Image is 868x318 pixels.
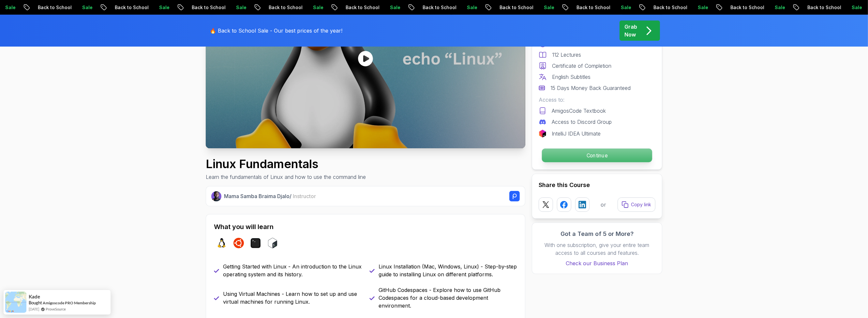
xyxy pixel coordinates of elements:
h2: Share this Course [539,181,655,190]
p: Back to School [415,4,459,11]
h1: Linux Fundamentals [206,157,366,170]
button: Continue [542,148,652,163]
img: provesource social proof notification image [5,292,26,313]
p: With one subscription, give your entire team access to all courses and features. [539,241,655,257]
p: Sale [382,4,403,11]
p: Back to School [492,4,536,11]
p: Linux Installation (Mac, Windows, Linux) - Step-by-step guide to installing Linux on different pl... [379,263,517,278]
p: Grab Now [624,23,637,38]
a: ProveSource [46,306,66,312]
span: Bought [29,300,42,305]
p: Back to School [800,4,844,11]
p: 15 Days Money Back Guaranteed [550,84,631,92]
p: Using Virtual Machines - Learn how to set up and use virtual machines for running Linux. [223,290,362,306]
p: Access to Discord Group [552,118,612,126]
h2: What you will learn [214,222,517,231]
img: terminal logo [250,238,261,248]
p: Copy link [631,201,651,208]
p: Access to: [539,96,655,104]
p: GitHub Codespaces - Explore how to use GitHub Codespaces for a cloud-based development environment. [379,286,517,310]
p: Back to School [184,4,229,11]
p: Sale [844,4,865,11]
p: Back to School [261,4,306,11]
p: Back to School [30,4,75,11]
p: Sale [536,4,557,11]
p: 112 Lectures [552,51,581,59]
p: Certificate of Completion [552,62,611,70]
p: Back to School [646,4,690,11]
p: Sale [152,4,172,11]
p: English Subtitles [552,73,591,81]
button: Copy link [618,197,655,212]
p: Sale [459,4,480,11]
p: Mama Samba Braima Djalo / [224,192,316,200]
img: jetbrains logo [539,130,546,137]
img: linux logo [217,238,227,248]
h3: Got a Team of 5 or More? [539,229,655,238]
p: Sale [613,4,634,11]
p: Sale [229,4,249,11]
p: Sale [690,4,711,11]
p: Sale [767,4,788,11]
a: Check our Business Plan [539,259,655,267]
span: Instructor [293,193,316,199]
img: Nelson Djalo [211,191,221,201]
a: Amigoscode PRO Membership [43,300,96,305]
img: bash logo [267,238,278,248]
p: Back to School [723,4,767,11]
p: IntelliJ IDEA Ultimate [552,130,601,137]
span: Kade [29,294,40,299]
p: Getting Started with Linux - An introduction to the Linux operating system and its history. [223,263,362,278]
p: 🔥 Back to School Sale - Our best prices of the year! [210,27,342,35]
p: AmigosCode Textbook [552,107,606,115]
p: Sale [75,4,96,11]
p: Learn the fundamentals of Linux and how to use the command line [206,173,366,181]
p: Continue [542,149,652,162]
p: Back to School [569,4,613,11]
p: Back to School [338,4,382,11]
p: Sale [306,4,326,11]
p: Back to School [107,4,152,11]
img: ubuntu logo [233,238,244,248]
span: [DATE] [29,306,39,312]
p: or [601,201,606,209]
